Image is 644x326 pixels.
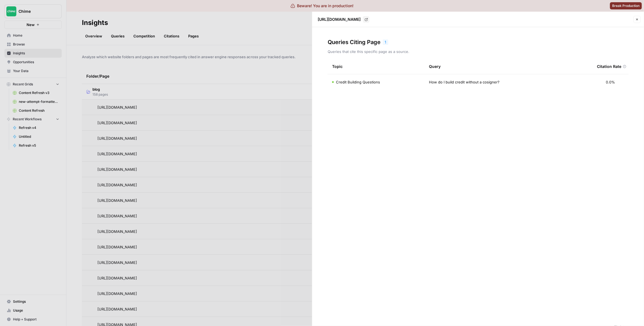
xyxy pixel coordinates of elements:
a: Go to page https://www.chime.com/blog/authorized-user-credit-card/ [363,16,369,23]
span: How do I build credit without a cosigner? [429,79,500,85]
h3: Queries Citing Page [328,38,381,46]
div: 1 [383,39,388,45]
p: [URL][DOMAIN_NAME] [318,17,361,22]
span: 0.0% [606,79,615,85]
span: Citation Rate [597,64,621,69]
span: Credit Building Questions [336,79,380,85]
div: Query [429,59,588,74]
div: Topic [332,59,343,74]
p: Queries that cite this specific page as a source. [328,49,629,54]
